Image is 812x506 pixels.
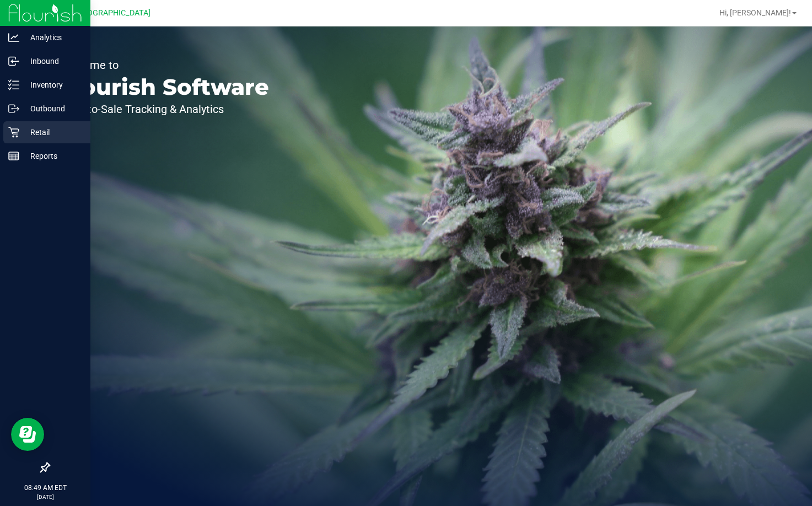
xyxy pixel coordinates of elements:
p: Analytics [19,31,85,44]
span: Hi, [PERSON_NAME]! [719,8,791,17]
inline-svg: Inventory [8,79,19,90]
p: Outbound [19,102,85,115]
p: Retail [19,126,85,139]
p: Seed-to-Sale Tracking & Analytics [60,104,269,115]
iframe: Resource center [11,418,44,451]
p: Welcome to [60,60,269,71]
p: [DATE] [5,493,85,501]
p: Reports [19,149,85,163]
inline-svg: Retail [8,127,19,138]
p: Inventory [19,78,85,91]
p: Flourish Software [60,76,269,98]
p: 08:49 AM EDT [5,483,85,493]
span: [GEOGRAPHIC_DATA] [75,8,150,18]
inline-svg: Outbound [8,103,19,114]
inline-svg: Reports [8,150,19,162]
inline-svg: Inbound [8,56,19,67]
inline-svg: Analytics [8,32,19,43]
p: Inbound [19,55,85,68]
